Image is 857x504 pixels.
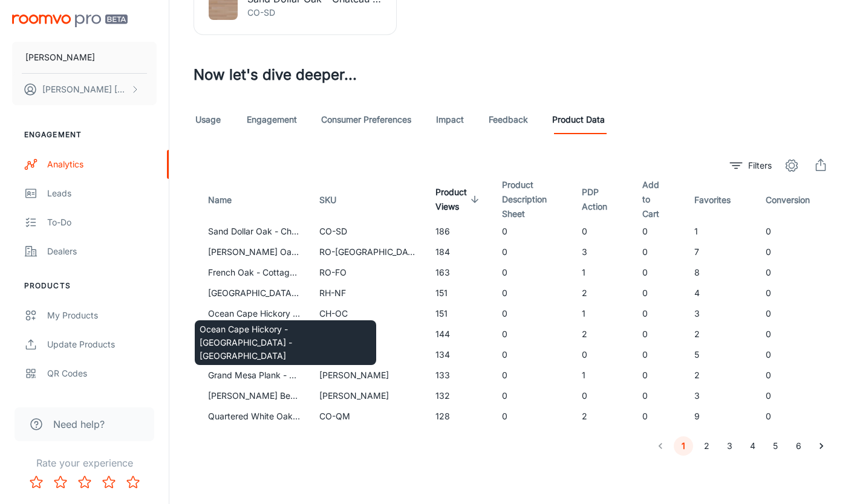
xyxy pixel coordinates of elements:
[310,386,426,406] td: [PERSON_NAME]
[697,436,716,456] button: Go to page 2
[12,15,128,27] img: Roomvo PRO Beta
[633,242,685,262] td: 0
[426,344,492,365] td: 134
[48,470,73,494] button: Rate 2 star
[47,309,157,322] div: My Products
[194,386,310,406] td: [PERSON_NAME] Beach Hickory - Cottage - Hickory
[492,283,572,303] td: 0
[633,303,685,324] td: 0
[756,365,840,386] td: 0
[25,51,95,64] p: [PERSON_NAME]
[748,159,772,172] p: Filters
[73,470,97,494] button: Rate 3 star
[194,262,310,283] td: French Oak - Cottage - White Oak
[194,242,310,262] td: [PERSON_NAME] Oak - Cottage - White Oak
[194,283,310,303] td: [GEOGRAPHIC_DATA] Hickory - [GEOGRAPHIC_DATA] - [GEOGRAPHIC_DATA]
[200,323,371,363] p: Ocean Cape Hickory - [GEOGRAPHIC_DATA] - [GEOGRAPHIC_DATA]
[97,470,121,494] button: Rate 4 star
[572,262,633,283] td: 1
[426,221,492,242] td: 186
[685,221,756,242] td: 1
[756,344,840,365] td: 0
[194,365,310,386] td: Grand Mesa Plank - Cottage - Hickory
[766,436,785,456] button: Go to page 5
[24,470,48,494] button: Rate 1 star
[694,193,746,207] span: Favorites
[633,386,685,406] td: 0
[572,303,633,324] td: 1
[208,193,247,207] span: Name
[756,262,840,283] td: 0
[685,344,756,365] td: 5
[685,406,756,427] td: 9
[426,283,492,303] td: 151
[10,456,159,470] p: Rate your experience
[633,221,685,242] td: 0
[572,344,633,365] td: 0
[743,436,762,456] button: Go to page 4
[572,386,633,406] td: 0
[47,187,157,200] div: Leads
[310,262,426,283] td: RO-FO
[310,365,426,386] td: [PERSON_NAME]
[492,303,572,324] td: 0
[685,386,756,406] td: 3
[633,324,685,344] td: 0
[194,105,223,134] a: Usage
[492,365,572,386] td: 0
[426,324,492,344] td: 144
[756,242,840,262] td: 0
[47,158,157,171] div: Analytics
[809,153,833,178] span: Export CSV
[720,436,739,456] button: Go to page 3
[674,436,693,456] button: page 1
[685,262,756,283] td: 8
[247,105,297,134] a: Engagement
[685,365,756,386] td: 2
[756,283,840,303] td: 0
[685,283,756,303] td: 4
[310,303,426,324] td: CH-OC
[572,221,633,242] td: 0
[812,436,831,456] button: Go to next page
[435,105,464,134] a: Impact
[572,365,633,386] td: 1
[809,153,833,178] button: export
[502,178,562,221] span: Product Description Sheet
[310,406,426,427] td: CO-QM
[572,283,633,303] td: 2
[727,156,775,175] button: filter
[756,406,840,427] td: 0
[756,324,840,344] td: 0
[194,221,310,242] td: Sand Dollar Oak - Chateau - [GEOGRAPHIC_DATA]
[572,242,633,262] td: 3
[426,406,492,427] td: 128
[426,365,492,386] td: 133
[492,406,572,427] td: 0
[492,344,572,365] td: 0
[572,324,633,344] td: 2
[426,242,492,262] td: 184
[489,105,528,134] a: Feedback
[53,417,105,431] span: Need help?
[789,436,808,456] button: Go to page 6
[572,406,633,427] td: 2
[756,386,840,406] td: 0
[642,178,675,221] span: Add to Cart
[194,406,310,427] td: Quartered White Oak - Matte - Craftsman - White Oak R&Q
[552,105,605,134] a: Product Data
[685,242,756,262] td: 7
[492,221,572,242] td: 0
[633,283,685,303] td: 0
[426,303,492,324] td: 151
[649,436,833,456] nav: pagination navigation
[12,42,157,73] button: [PERSON_NAME]
[319,193,352,207] span: SKU
[766,193,826,207] span: Conversion
[435,185,483,214] span: Product Views
[194,303,310,324] td: Ocean Cape Hickory - [GEOGRAPHIC_DATA] - [GEOGRAPHIC_DATA]
[310,242,426,262] td: RO-[GEOGRAPHIC_DATA]
[685,303,756,324] td: 3
[121,470,145,494] button: Rate 5 star
[47,245,157,258] div: Dealers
